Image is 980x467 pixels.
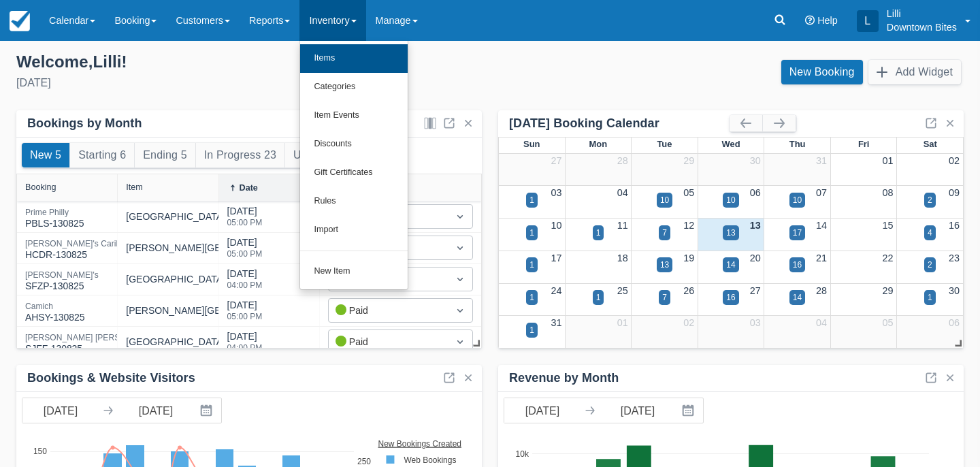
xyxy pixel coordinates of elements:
[227,236,263,266] div: [DATE]
[928,259,932,271] div: 2
[551,317,561,328] a: 31
[529,227,534,239] div: 1
[196,143,284,167] button: In Progress 23
[126,210,366,224] div: [GEOGRAPHIC_DATA], [GEOGRAPHIC_DATA] - Dinner
[883,317,894,328] a: 05
[883,155,894,166] a: 01
[793,194,802,206] div: 10
[683,317,694,328] a: 02
[25,214,84,220] a: Prime PhillyPBLS-130825
[453,272,467,286] span: Dropdown icon
[750,155,761,166] a: 30
[27,370,195,386] div: Bookings & Website Visitors
[227,312,263,321] div: 05:00 PM
[300,216,408,244] a: Import
[22,143,69,167] button: New 5
[529,324,534,336] div: 1
[816,155,827,166] a: 31
[617,187,628,198] a: 04
[16,52,479,72] div: Welcome , Lilli !
[617,317,628,328] a: 01
[118,398,194,423] input: End Date
[300,44,408,73] a: Items
[883,187,894,198] a: 08
[300,159,408,187] a: Gift Certificates
[805,16,815,25] i: Help
[617,155,628,166] a: 28
[750,220,761,231] a: 13
[25,302,84,310] div: Camich
[949,253,960,263] a: 23
[25,208,84,231] div: PBLS-130825
[857,10,879,32] div: L
[25,240,156,248] div: [PERSON_NAME]'s Caribbean Grill
[551,187,561,198] a: 03
[928,291,932,304] div: 1
[683,220,694,231] a: 12
[949,317,960,328] a: 06
[660,194,669,206] div: 10
[453,304,467,317] span: Dropdown icon
[750,187,761,198] a: 06
[300,187,408,216] a: Rules
[27,116,142,131] div: Bookings by Month
[227,204,263,235] div: [DATE]
[793,259,802,271] div: 16
[379,438,463,448] text: New Bookings Created
[589,139,608,149] span: Mon
[299,41,408,290] ul: Inventory
[683,285,694,296] a: 26
[227,298,263,329] div: [DATE]
[227,344,263,352] div: 04:00 PM
[883,285,894,296] a: 29
[726,227,735,239] div: 13
[22,398,99,423] input: Start Date
[660,259,669,271] div: 13
[551,155,561,166] a: 27
[721,139,740,149] span: Wed
[25,240,156,262] div: HCDR-130825
[816,285,827,296] a: 28
[949,187,960,198] a: 09
[816,317,827,328] a: 04
[726,194,735,206] div: 10
[600,398,676,423] input: End Date
[529,259,534,271] div: 1
[781,60,863,84] a: New Booking
[793,291,802,304] div: 14
[817,15,838,26] span: Help
[617,253,628,263] a: 18
[227,250,263,258] div: 05:00 PM
[336,303,441,318] div: Paid
[551,253,561,263] a: 17
[949,285,960,296] a: 30
[336,334,441,349] div: Paid
[750,285,761,296] a: 27
[126,304,387,318] div: [PERSON_NAME][GEOGRAPHIC_DATA], [PERSON_NAME]
[227,267,263,297] div: [DATE]
[126,272,309,287] div: [GEOGRAPHIC_DATA], [PERSON_NAME]
[683,155,694,166] a: 29
[453,335,467,349] span: Dropdown icon
[928,227,932,239] div: 4
[10,11,30,31] img: checkfront-main-nav-mini-logo.png
[227,219,263,227] div: 05:00 PM
[126,335,397,349] div: [GEOGRAPHIC_DATA], [PERSON_NAME] (weekdays) - Dinner
[25,334,163,356] div: SJFF-130825
[25,245,156,251] a: [PERSON_NAME]'s Caribbean GrillHCDR-130825
[816,253,827,263] a: 21
[887,7,957,20] p: Lilli
[683,187,694,198] a: 05
[285,143,367,167] button: Upcoming 19
[617,220,628,231] a: 11
[25,308,84,314] a: Camich AHSY-130825
[789,139,806,149] span: Thu
[949,155,960,166] a: 02
[887,20,957,34] p: Downtown Bites
[883,220,894,231] a: 15
[529,291,534,304] div: 1
[657,139,672,149] span: Tue
[126,182,143,192] div: Item
[928,194,932,206] div: 2
[793,227,802,239] div: 17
